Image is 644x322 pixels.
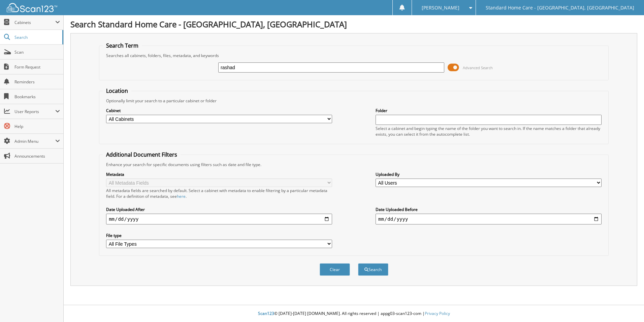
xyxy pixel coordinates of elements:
[14,124,60,129] span: Help
[70,19,637,30] h1: Search Standard Home Care - [GEOGRAPHIC_DATA], [GEOGRAPHIC_DATA]
[7,3,57,12] img: scan123-logo-white.svg
[376,214,602,224] input: end
[14,20,55,25] span: Cabinets
[106,207,332,212] label: Date Uploaded After
[14,34,59,40] span: Search
[258,311,274,316] span: Scan123
[320,263,350,276] button: Clear
[103,151,181,158] legend: Additional Document Filters
[486,6,634,10] span: Standard Home Care - [GEOGRAPHIC_DATA], [GEOGRAPHIC_DATA]
[177,193,186,199] a: here
[103,42,142,49] legend: Search Term
[14,49,60,55] span: Scan
[358,263,388,276] button: Search
[425,311,450,316] a: Privacy Policy
[14,79,60,85] span: Reminders
[103,162,605,167] div: Enhance your search for specific documents using filters such as date and file type.
[103,98,605,104] div: Optionally limit your search to a particular cabinet or folder
[14,109,55,114] span: User Reports
[14,64,60,70] span: Form Request
[14,94,60,100] span: Bookmarks
[106,108,332,113] label: Cabinet
[106,233,332,238] label: File type
[14,153,60,159] span: Announcements
[106,214,332,224] input: start
[106,188,332,199] div: All metadata fields are searched by default. Select a cabinet with metadata to enable filtering b...
[106,171,332,177] label: Metadata
[103,53,605,58] div: Searches all cabinets, folders, files, metadata, and keywords
[14,138,55,144] span: Admin Menu
[376,171,602,177] label: Uploaded By
[103,87,131,95] legend: Location
[64,305,644,322] div: © [DATE]-[DATE] [DOMAIN_NAME]. All rights reserved | appg03-scan123-com |
[463,65,493,70] span: Advanced Search
[376,126,602,137] div: Select a cabinet and begin typing the name of the folder you want to search in. If the name match...
[376,108,602,113] label: Folder
[376,207,602,212] label: Date Uploaded Before
[610,290,644,322] iframe: Chat Widget
[422,6,459,10] span: [PERSON_NAME]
